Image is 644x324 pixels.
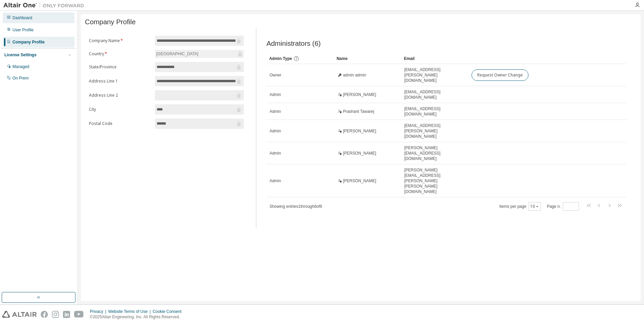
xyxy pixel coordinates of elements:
[108,309,153,314] div: Website Terms of Use
[343,128,376,134] span: [PERSON_NAME]
[155,50,199,58] div: [GEOGRAPHIC_DATA]
[269,109,281,114] span: Admin
[12,27,34,33] div: User Profile
[155,50,244,58] div: [GEOGRAPHIC_DATA]
[269,128,281,134] span: Admin
[89,51,151,57] label: Country
[269,72,281,78] span: Owner
[269,204,322,209] span: Showing entries 1 through 6 of 6
[269,151,281,156] span: Admin
[89,93,151,98] label: Address Line 2
[85,18,136,26] span: Company Profile
[500,202,541,211] span: Items per page
[472,69,528,81] button: Request Owner Change
[547,202,579,211] span: Page n.
[41,311,48,318] img: facebook.svg
[404,89,465,100] span: [EMAIL_ADDRESS][DOMAIN_NAME]
[12,39,44,45] div: Company Profile
[153,309,185,314] div: Cookie Consent
[89,38,151,43] label: Company Name
[89,121,151,126] label: Postal Code
[404,145,465,161] span: [PERSON_NAME][EMAIL_ADDRESS][DOMAIN_NAME]
[89,107,151,112] label: City
[74,311,84,318] img: youtube.svg
[404,106,465,117] span: [EMAIL_ADDRESS][DOMAIN_NAME]
[530,204,539,209] button: 10
[89,78,151,84] label: Address Line 1
[3,2,88,9] img: Altair One
[266,40,321,47] span: Administrators (6)
[4,52,36,58] div: License Settings
[12,15,32,21] div: Dashboard
[343,92,376,97] span: [PERSON_NAME]
[269,56,292,61] span: Admin Type
[343,178,376,184] span: [PERSON_NAME]
[12,64,29,69] div: Managed
[90,309,108,314] div: Privacy
[343,72,366,78] span: admin admin
[90,314,186,320] p: © 2025 Altair Engineering, Inc. All Rights Reserved.
[404,53,466,64] div: Email
[63,311,70,318] img: linkedin.svg
[269,92,281,97] span: Admin
[269,178,281,184] span: Admin
[343,151,376,156] span: [PERSON_NAME]
[343,109,374,114] span: Prashant Tawarej
[2,311,37,318] img: altair_logo.svg
[404,167,465,194] span: [PERSON_NAME][EMAIL_ADDRESS][PERSON_NAME][PERSON_NAME][DOMAIN_NAME]
[89,64,151,70] label: State/Province
[404,123,465,139] span: [EMAIL_ADDRESS][PERSON_NAME][DOMAIN_NAME]
[52,311,59,318] img: instagram.svg
[12,75,29,81] div: On Prem
[404,67,465,83] span: [EMAIL_ADDRESS][PERSON_NAME][DOMAIN_NAME]
[336,53,398,64] div: Name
